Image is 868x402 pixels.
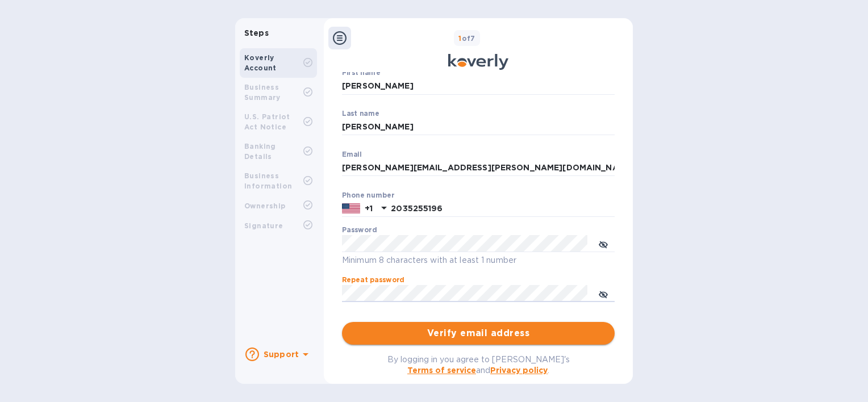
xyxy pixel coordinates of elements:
input: Email [342,160,615,177]
input: Enter your last name [342,119,615,136]
label: Last name [342,110,379,117]
input: Enter your first name [342,78,615,95]
b: Koverly Account [244,53,277,72]
b: Signature [244,221,283,230]
span: By logging in you agree to [PERSON_NAME]'s and . [387,355,570,375]
p: Minimum 8 characters with at least 1 number [342,254,615,267]
p: +1 [365,203,373,214]
a: Terms of service [407,366,476,375]
button: toggle password visibility [592,232,615,255]
b: Business Summary [244,83,281,102]
a: Privacy policy [490,366,548,375]
label: First name [342,70,380,77]
span: 1 [458,34,461,43]
label: Password [342,227,377,234]
label: Email [342,151,362,158]
img: US [342,202,360,215]
b: Banking Details [244,142,276,161]
label: Phone number [342,192,394,199]
b: Ownership [244,202,286,210]
b: Support [264,350,299,359]
b: Steps [244,28,269,37]
span: Verify email address [351,326,606,340]
button: Verify email address [342,322,615,345]
button: toggle password visibility [592,282,615,305]
b: Business Information [244,171,292,190]
b: of 7 [458,34,475,43]
label: Repeat password [342,277,404,284]
b: U.S. Patriot Act Notice [244,112,290,131]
